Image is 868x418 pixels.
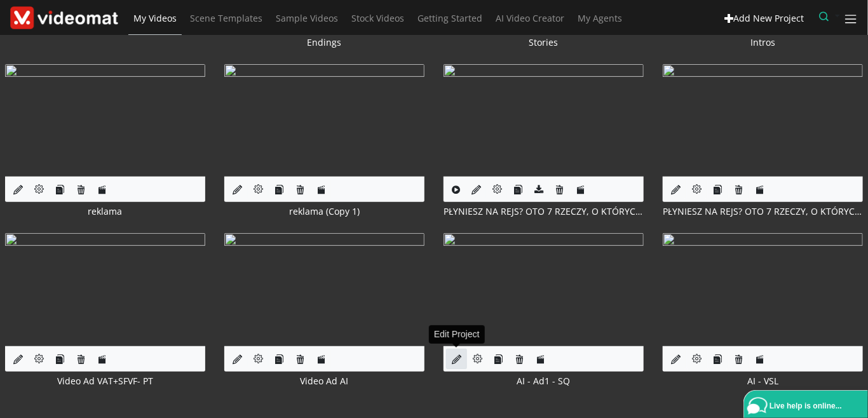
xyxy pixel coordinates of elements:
[747,394,868,418] a: Live help is online...
[444,374,644,388] div: AI - Ad1 - SQ
[719,7,810,29] a: Add New Project
[5,205,205,218] div: reklama
[417,12,482,24] span: Getting Started
[351,12,404,24] span: Stock Videos
[578,12,622,24] span: My Agents
[5,233,205,346] img: index.php
[5,374,205,388] div: Video Ad VAT+SFVF- PT
[663,36,863,49] div: Intros
[224,64,424,177] img: index.php
[5,64,205,177] img: index.php
[444,36,644,49] div: Stories
[444,64,644,177] img: index.php
[429,325,485,344] div: Edit Project
[190,12,262,24] span: Scene Templates
[224,233,424,346] img: index.php
[10,6,118,30] img: Theme-Logo
[444,205,644,218] div: PŁYNIESZ NA REJS? OTO 7 RZECZY, O KTÓRYCH WARTO PAMIĘTAĆ!
[133,12,177,24] span: My Videos
[663,64,863,177] img: index.php
[663,374,863,388] div: AI - VSL
[224,36,424,49] div: Endings
[663,233,863,346] img: index.php
[224,374,424,388] div: Video Ad AI
[770,401,842,410] span: Live help is online...
[224,205,424,218] div: reklama (Copy 1)
[444,233,644,346] img: index.php
[733,12,804,24] span: Add New Project
[276,12,338,24] span: Sample Videos
[663,205,863,218] div: PŁYNIESZ NA REJS? OTO 7 RZECZY, O KTÓRYCH WARTO PAMIĘTAĆ! (Copy 1) (Copy 1)
[496,12,564,24] span: AI Video Creator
